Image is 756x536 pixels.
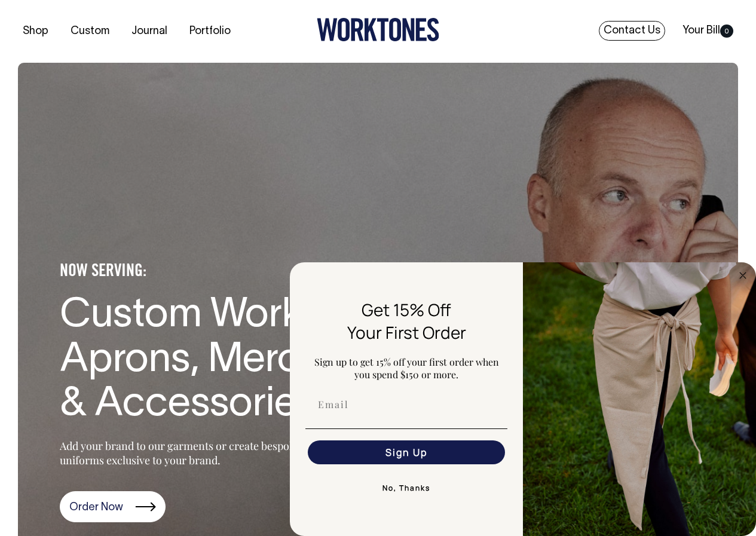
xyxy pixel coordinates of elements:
[305,476,507,500] button: No, Thanks
[599,21,665,41] a: Contact Us
[347,321,466,344] span: Your First Order
[18,22,53,41] a: Shop
[720,24,733,38] span: 0
[127,22,172,41] a: Journal
[523,262,756,536] img: 5e34ad8f-4f05-4173-92a8-ea475ee49ac9.jpeg
[66,22,114,41] a: Custom
[678,21,738,41] a: Your Bill0
[290,262,756,536] div: FLYOUT Form
[314,356,499,381] span: Sign up to get 15% off your first order when you spend $150 or more.
[60,294,448,428] h1: Custom Workwear, Aprons, Merchandise & Accessories
[308,440,505,464] button: Sign Up
[60,262,448,282] h4: NOW SERVING:
[362,298,451,321] span: Get 15% Off
[736,268,750,283] button: Close dialog
[305,428,507,429] img: underline
[60,439,329,467] p: Add your brand to our garments or create bespoke uniforms exclusive to your brand.
[185,22,235,41] a: Portfolio
[308,393,505,416] input: Email
[60,491,166,522] a: Order Now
